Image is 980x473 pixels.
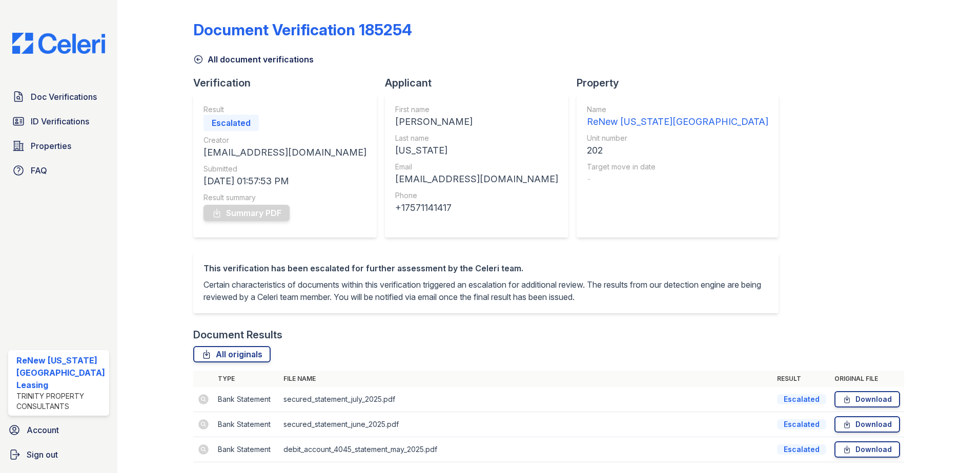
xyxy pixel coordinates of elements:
div: 202 [587,143,768,158]
div: Result [203,104,366,115]
td: Bank Statement [214,437,279,462]
div: [EMAIL_ADDRESS][DOMAIN_NAME] [395,172,558,186]
div: Submitted [203,164,366,174]
div: Property [577,76,787,90]
div: First name [395,104,558,115]
td: secured_statement_july_2025.pdf [279,387,773,412]
div: Document Verification 185254 [193,20,412,39]
a: Download [834,441,900,458]
div: ReNew [US_STATE][GEOGRAPHIC_DATA] [587,115,768,129]
a: All document verifications [193,53,314,66]
p: Certain characteristics of documents within this verification triggered an escalation for additio... [203,278,768,303]
div: [EMAIL_ADDRESS][DOMAIN_NAME] [203,145,366,160]
a: Download [834,391,900,407]
td: Bank Statement [214,387,279,412]
span: Account [27,424,59,436]
a: Name ReNew [US_STATE][GEOGRAPHIC_DATA] [587,104,768,129]
span: Properties [31,140,71,152]
a: Sign out [4,444,113,465]
div: - [587,172,768,186]
td: Bank Statement [214,412,279,437]
div: Escalated [203,115,259,131]
span: ID Verifications [31,115,89,127]
span: FAQ [31,164,47,177]
div: Email [395,162,558,172]
div: Escalated [777,419,826,429]
div: Unit number [587,133,768,143]
a: Doc Verifications [8,87,109,107]
div: Target move in date [587,162,768,172]
div: Verification [193,76,385,90]
a: Account [4,420,113,440]
div: [US_STATE] [395,143,558,158]
div: This verification has been escalated for further assessment by the Celeri team. [203,262,768,274]
span: Sign out [27,448,58,461]
div: [DATE] 01:57:53 PM [203,174,366,188]
a: ID Verifications [8,111,109,132]
div: Result summary [203,192,366,203]
th: Result [773,371,830,387]
img: CE_Logo_Blue-a8612792a0a2168367f1c8372b55b34899dd931a85d93a1a3d3e32e68fde9ad4.png [4,33,113,54]
td: secured_statement_june_2025.pdf [279,412,773,437]
div: Creator [203,135,366,145]
a: Download [834,416,900,433]
div: Document Results [193,328,282,342]
th: Original file [830,371,904,387]
div: Escalated [777,394,826,404]
div: Name [587,104,768,115]
div: +17571141417 [395,201,558,215]
th: File name [279,371,773,387]
div: ReNew [US_STATE][GEOGRAPHIC_DATA] Leasing [16,354,105,391]
div: [PERSON_NAME] [395,115,558,129]
th: Type [214,371,279,387]
div: Escalated [777,444,826,455]
div: Applicant [385,76,577,90]
div: Phone [395,190,558,201]
a: FAQ [8,160,109,181]
td: debit_account_4045_statement_may_2025.pdf [279,437,773,462]
div: Last name [395,133,558,143]
a: All originals [193,346,271,362]
span: Doc Verifications [31,91,97,103]
div: Trinity Property Consultants [16,391,105,412]
a: Properties [8,136,109,156]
